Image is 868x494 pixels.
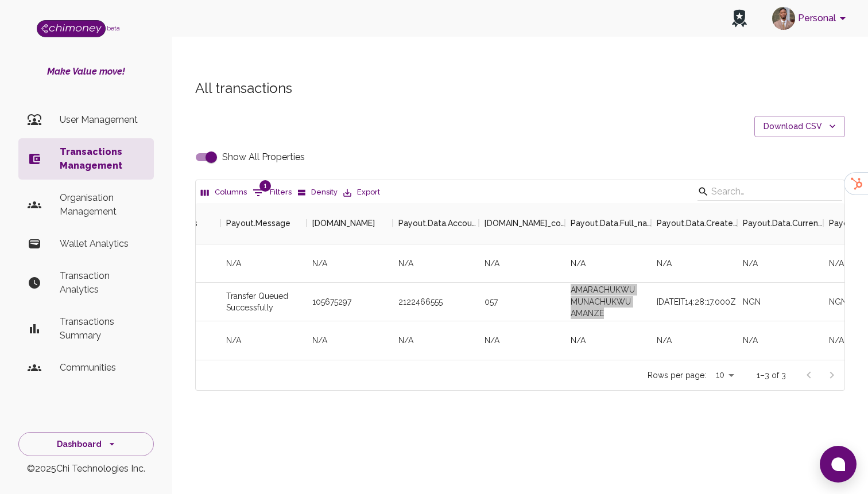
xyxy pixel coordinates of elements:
button: Density [294,184,340,201]
button: Download CSV [754,116,845,137]
div: NGN [737,283,823,321]
div: N/A [479,244,565,283]
div: 10 [711,367,738,383]
button: Open chat window [820,446,857,483]
span: 1 [259,180,271,192]
div: Payout.Data.Bank_code [485,203,565,244]
div: N/A [651,244,737,283]
div: N/A [393,321,479,360]
div: N/A [737,244,823,283]
div: 105675297 [307,283,393,321]
span: beta [107,25,120,32]
p: User Management [60,113,145,127]
img: Logo [37,20,106,37]
div: N/A [307,244,393,283]
p: Transaction Analytics [60,269,145,297]
div: N/A [393,244,479,283]
div: 2122466555 [393,283,479,321]
div: N/A [479,321,565,360]
div: N/A [220,321,307,360]
input: Search… [711,182,825,201]
div: Transfer Queued Successfully [220,283,307,321]
div: Payout.Data.Currency [737,203,823,244]
div: N/A [737,321,823,360]
div: Payout.Data.Account_number [393,203,479,244]
img: avatar [772,7,795,30]
div: N/A [220,244,307,283]
div: N/A [565,244,651,283]
button: Export [340,184,383,201]
div: Payout.Data.Created_at [657,203,737,244]
p: 1–3 of 3 [757,369,786,381]
div: Payout.Data.Full_name [565,203,651,244]
button: account of current user [768,3,854,33]
div: Payout.Data.Id [307,203,393,244]
div: Payout.Data.Currency [743,203,823,244]
button: Select columns [198,184,250,201]
div: [DATE]T14:28:17.000Z [651,283,737,321]
button: Dashboard [18,432,154,457]
div: Search [697,182,842,203]
div: N/A [651,321,737,360]
span: Show All Properties [222,150,305,164]
div: Payout.Data.Full_name [571,203,651,244]
div: Payout.Data.Created_at [651,203,737,244]
p: Rows per page: [648,369,706,381]
p: Transactions Management [60,145,145,173]
div: Payout.Data.Bank_code [479,203,565,244]
div: Payout.Data.Account_number [398,203,479,244]
button: Show filters [250,184,294,202]
p: Organisation Management [60,191,145,219]
div: [DOMAIN_NAME] [312,203,375,244]
h5: All transactions [195,79,845,98]
div: N/A [307,321,393,360]
div: Payout.Message [220,203,307,244]
p: Wallet Analytics [60,237,145,251]
div: DeliveryStatus [134,203,220,244]
div: Payout.Message [226,203,290,244]
div: N/A [565,321,651,360]
div: AMARACHUKWU MUNACHUKWU AMANZE [565,283,651,321]
p: Transactions Summary [60,315,145,343]
p: Communities [60,361,145,375]
div: 057 [479,283,565,321]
